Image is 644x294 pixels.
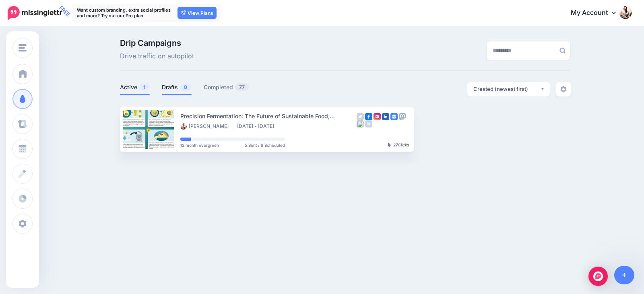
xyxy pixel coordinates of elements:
img: menu.png [19,44,27,51]
span: 12 month evergreen [180,143,219,147]
img: search-grey-6.png [559,47,566,53]
a: FREE [8,4,62,22]
img: linkedin-square.png [382,113,389,120]
img: google_business-square.png [390,113,398,120]
img: instagram-square.png [374,113,381,120]
img: bluesky-square.png [357,120,364,127]
div: Created (newest first) [473,85,540,93]
img: twitter-grey-square.png [357,113,364,120]
img: Missinglettr [8,6,62,20]
button: Created (newest first) [467,82,550,97]
img: settings-grey.png [560,86,567,93]
span: Drip Campaigns [120,39,194,47]
p: Want custom branding, extra social profiles and more? Try out our Pro plan [77,7,173,19]
img: facebook-square.png [365,113,372,120]
li: [DATE] - [DATE] [237,123,278,130]
a: Completed77 [204,82,249,92]
span: 77 [235,83,249,91]
img: pointer-grey-darker.png [388,142,391,147]
a: View Plans [178,7,217,19]
a: My Account [563,3,632,23]
div: Precision Fermentation: The Future of Sustainable Food, Supplements, and Beyond [180,111,357,121]
span: 8 [180,83,191,91]
img: medium-grey-square.png [365,120,372,127]
div: Clicks [388,143,409,148]
a: Active1 [120,82,150,92]
span: Drive traffic on autopilot [120,51,194,62]
div: Open Intercom Messenger [588,267,608,286]
span: FREE [56,3,73,19]
a: Drafts8 [162,82,192,92]
b: 27 [393,142,398,147]
span: 1 [139,83,149,91]
span: 5 Sent / 9 Scheduled [245,143,285,147]
img: mastodon-grey-square.png [399,113,406,120]
li: [PERSON_NAME] [180,123,233,130]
